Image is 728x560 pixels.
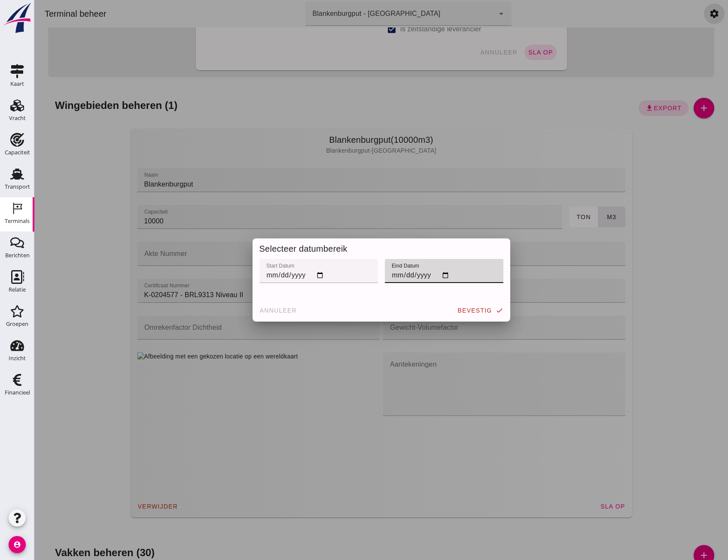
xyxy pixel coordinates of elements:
i: account_circle [9,536,26,553]
span: annuleer [225,307,263,314]
div: Selecteer datumbereik [218,238,476,259]
button: bevestig [419,303,472,318]
span: bevestig [423,307,457,314]
div: Vracht [9,115,26,121]
div: Kaart [10,81,24,87]
div: Inzicht [9,355,26,361]
div: Berichten [5,253,30,258]
i: check [461,307,469,314]
div: Capaciteit [5,150,30,155]
div: Transport [5,184,30,190]
button: annuleer [222,303,266,318]
div: Financieel [5,390,30,395]
div: Relatie [9,287,26,292]
div: Terminals [5,218,30,224]
img: logo-small.a267ee39.svg [2,2,33,34]
div: Groepen [6,321,28,327]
